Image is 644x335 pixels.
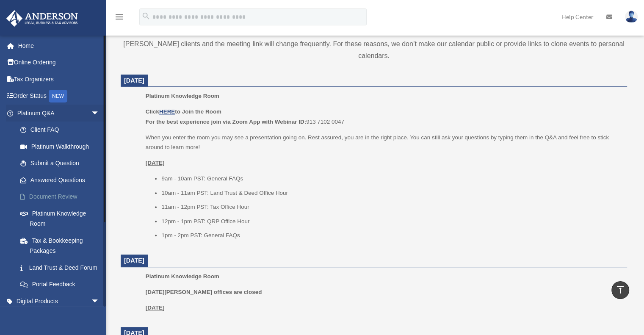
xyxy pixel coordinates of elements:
a: Digital Productsarrow_drop_down [6,293,112,310]
img: Anderson Advisors Platinum Portal [4,10,80,27]
p: 913 7102 0047 [146,107,621,127]
li: 9am - 10am PST: General FAQs [161,174,621,184]
a: Order StatusNEW [6,88,112,105]
a: Land Trust & Deed Forum [12,259,112,276]
i: search [141,11,151,21]
a: Platinum Walkthrough [12,138,112,155]
a: Submit a Question [12,155,112,172]
a: Home [6,37,112,54]
a: menu [114,15,124,22]
span: arrow_drop_down [91,105,108,122]
li: 12pm - 1pm PST: QRP Office Hour [161,216,621,227]
p: When you enter the room you may see a presentation going on. Rest assured, you are in the right p... [146,133,621,152]
li: 11am - 12pm PST: Tax Office Hour [161,202,621,212]
div: NEW [49,90,67,102]
span: [DATE] [124,257,144,264]
b: Click to Join the Room [146,108,221,115]
i: vertical_align_top [615,285,625,295]
u: [DATE] [146,305,165,311]
div: All Office Hours listed below are in the Pacific Time Zone. Office Hour events are restricted to ... [121,14,627,62]
a: Platinum Q&Aarrow_drop_down [6,105,112,122]
a: Document Review [12,188,112,205]
span: arrow_drop_down [91,293,108,310]
a: vertical_align_top [611,281,629,299]
b: For the best experience join via Zoom App with Webinar ID: [146,119,306,125]
i: menu [114,12,124,22]
span: Platinum Knowledge Room [146,93,219,99]
a: Tax & Bookkeeping Packages [12,232,112,259]
a: Answered Questions [12,172,112,188]
a: Tax Organizers [6,71,112,88]
span: Platinum Knowledge Room [146,273,219,280]
li: 10am - 11am PST: Land Trust & Deed Office Hour [161,188,621,198]
a: Portal Feedback [12,276,112,293]
a: Client FAQ [12,122,112,138]
li: 1pm - 2pm PST: General FAQs [161,230,621,241]
a: Online Ordering [6,54,112,71]
b: [DATE][PERSON_NAME] offices are closed [146,289,262,295]
span: [DATE] [124,77,144,84]
u: [DATE] [146,160,165,166]
a: Platinum Knowledge Room [12,205,108,232]
a: HERE [159,108,175,115]
img: User Pic [625,11,638,23]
